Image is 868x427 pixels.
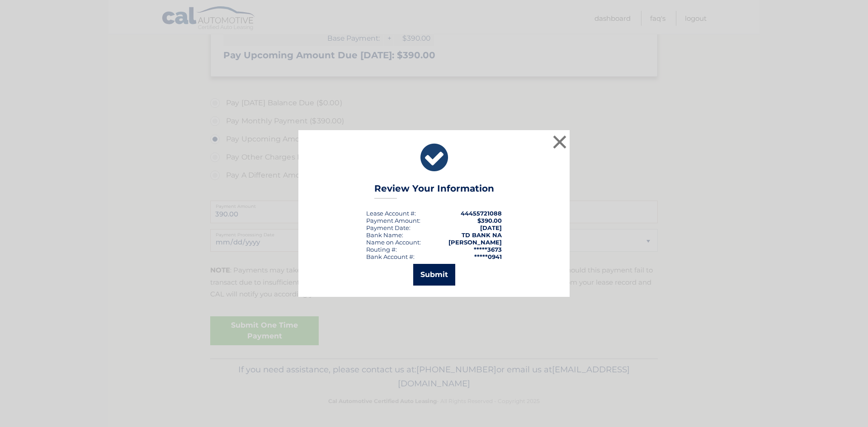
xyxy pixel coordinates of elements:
span: $390.00 [477,217,502,224]
strong: [PERSON_NAME] [448,239,502,246]
strong: TD BANK NA [462,231,502,239]
div: Name on Account: [366,239,421,246]
div: Payment Amount: [366,217,420,224]
button: × [551,133,569,151]
div: Bank Account #: [366,253,415,260]
button: Submit [413,264,455,286]
div: Lease Account #: [366,210,416,217]
span: [DATE] [480,224,502,231]
strong: 44455721088 [461,210,502,217]
div: : [366,224,410,231]
div: Bank Name: [366,231,403,239]
span: Payment Date [366,224,409,231]
div: Routing #: [366,246,397,253]
h3: Review Your Information [374,183,494,199]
